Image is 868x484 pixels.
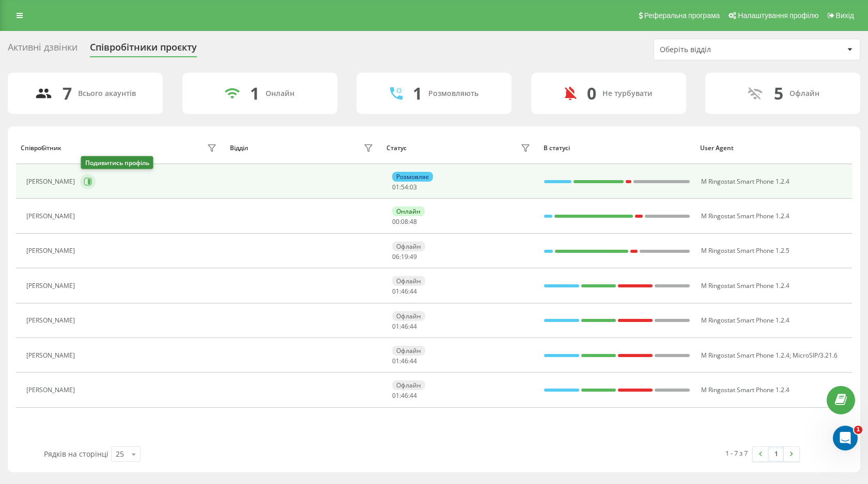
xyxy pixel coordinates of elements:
[544,144,691,152] div: В статусі
[700,144,847,152] div: User Agent
[410,287,417,296] span: 44
[392,172,433,182] div: Розмовляє
[768,447,784,461] a: 1
[392,311,425,321] div: Офлайн
[392,358,417,365] div: : :
[26,352,78,359] div: [PERSON_NAME]
[410,252,417,261] span: 49
[63,84,72,103] div: 7
[833,426,858,450] iframe: Intercom live chat
[602,89,653,98] div: Не турбувати
[21,144,61,152] div: Співробітник
[392,241,425,251] div: Офлайн
[413,84,422,103] div: 1
[401,357,408,365] span: 46
[90,42,197,58] div: Співробітники проєкту
[410,391,417,400] span: 44
[836,11,854,20] span: Вихід
[392,380,425,390] div: Офлайн
[8,42,78,58] div: Активні дзвінки
[410,183,417,191] span: 03
[701,385,789,394] span: M Ringostat Smart Phone 1.2.4
[26,282,78,289] div: [PERSON_NAME]
[401,391,408,400] span: 46
[266,89,295,98] div: Онлайн
[401,287,408,296] span: 46
[738,11,818,20] span: Налаштування профілю
[401,183,408,191] span: 54
[774,84,783,103] div: 5
[701,212,789,220] span: M Ringostat Smart Phone 1.2.4
[410,217,417,226] span: 48
[26,247,78,254] div: [PERSON_NAME]
[230,144,248,152] div: Відділ
[250,84,259,103] div: 1
[701,246,789,255] span: M Ringostat Smart Phone 1.2.5
[392,323,417,330] div: : :
[26,213,78,220] div: [PERSON_NAME]
[587,84,596,103] div: 0
[701,316,789,325] span: M Ringostat Smart Phone 1.2.4
[392,357,399,365] span: 01
[392,253,417,261] div: : :
[392,392,417,399] div: : :
[701,177,789,186] span: M Ringostat Smart Phone 1.2.4
[392,288,417,295] div: : :
[116,449,124,459] div: 25
[701,281,789,290] span: M Ringostat Smart Phone 1.2.4
[392,218,417,225] div: : :
[81,156,153,169] div: Подивитись профіль
[392,391,399,400] span: 01
[789,89,819,98] div: Офлайн
[392,252,399,261] span: 06
[392,322,399,331] span: 01
[392,287,399,296] span: 01
[401,217,408,226] span: 08
[78,89,136,98] div: Всього акаунтів
[660,45,783,54] div: Оберіть відділ
[392,276,425,286] div: Офлайн
[44,449,109,459] span: Рядків на сторінці
[410,322,417,331] span: 44
[26,178,78,185] div: [PERSON_NAME]
[644,11,720,20] span: Реферальна програма
[392,183,399,191] span: 01
[392,184,417,191] div: : :
[386,144,407,152] div: Статус
[854,426,862,434] span: 1
[410,357,417,365] span: 44
[701,351,789,360] span: M Ringostat Smart Phone 1.2.4
[793,351,838,360] span: MicroSIP/3.21.6
[26,317,78,324] div: [PERSON_NAME]
[392,346,425,356] div: Офлайн
[725,448,748,458] div: 1 - 7 з 7
[392,206,425,216] div: Онлайн
[392,217,399,226] span: 00
[26,386,78,394] div: [PERSON_NAME]
[401,322,408,331] span: 46
[401,252,408,261] span: 19
[428,89,478,98] div: Розмовляють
